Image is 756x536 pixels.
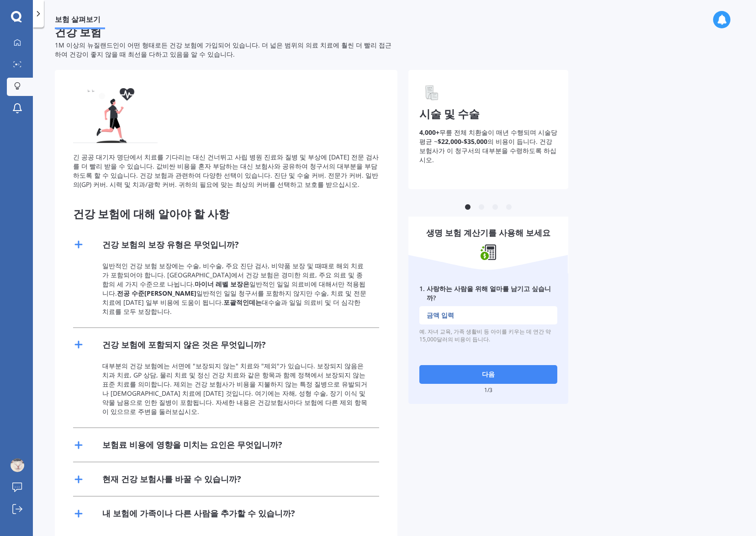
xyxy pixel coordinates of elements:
[419,128,557,165] p: 무릎 전체 치환술이 매년 수행되며 시술당 평균 ~ 의 비용이 듭니다. 건강 보험사가 이 청구서의 대부분을 수령하도록 하십시오.
[419,228,557,238] h3: 생명 보험 계산기를 사용해 보세요
[419,387,557,393] div: 1 / 3
[223,298,262,307] b: 포괄적인데는
[427,284,557,302] font: 사랑하는 사람을 위해 얼마를 남기고 싶습니까?
[102,508,295,519] div: 내 보험에 가족이나 다른 사람을 추가할 수 있습니까?
[117,289,196,297] b: 전공 수준[PERSON_NAME]
[477,203,486,212] button: 2
[73,153,379,189] div: 긴 공공 대기자 명단에서 치료를 기다리는 대신 건너뛰고 사립 병원 진료와 질병 및 부상에 [DATE] 전문 검사를 더 빨리 받을 수 있습니다. 값비싼 비용을 혼자 부담하는 대...
[73,88,158,143] img: 건강 보험
[73,206,229,221] span: 건강 보험에 대해 알아야 할 사항
[504,203,513,212] button: 4
[419,365,557,383] button: 다음
[102,473,241,485] div: 현재 건강 보험사를 바꿀 수 있습니까?
[102,361,368,416] p: 대부분의 건강 보험에는 서면에 "보장되지 않는" 치료와 "제외"가 있습니다. 보장되지 않음은 치과 치료, GP 상담, 물리 치료 및 정신 건강 치료와 같은 항목과 함께 정책에...
[419,81,442,104] img: 시술 및 수술
[491,203,500,212] button: 3
[438,137,487,146] b: $22,000-$35,000
[463,203,472,212] button: 1
[419,284,425,302] div: 1 .
[419,306,557,324] input: 금액 입력
[419,328,557,344] div: 예. 자녀 교육, 가족 생활비 등 아이를 키우는 데 연간 약 15,000달러의 비용이 듭니다.
[55,15,105,27] span: 보험 살펴보기
[419,106,480,121] span: 시술 및 수술
[419,128,439,137] b: 4,000+
[102,439,282,451] div: 보험료 비용에 영향을 미치는 요인은 무엇입니까?
[195,280,249,288] b: 마이너 레벨 보장은
[102,339,266,350] div: 건강 보험에 포함되지 않은 것은 무엇입니까?
[55,41,391,58] span: 1M 이상의 뉴질랜드인이 어떤 형태로든 건강 보험에 가입되어 있습니다. 더 넓은 범위의 의료 치료에 훨씬 더 빨리 접근하여 건강이 좋지 않을 때 최선을 다하고 있음을 알 수 ...
[102,239,239,250] div: 건강 보험의 보장 유형은 무엇입니까?
[11,458,24,472] img: ACg8ocJxfOjquHt-1mmJTvQ15gOP_GrjhQoNzfUhhw2hPzCVX-SmR8kB=s96-c
[102,261,368,316] p: 일반적인 건강 보험 보장에는 수술, 비수술, 주요 진단 검사, 비약품 보장 및 때때로 해외 치료가 포함되어야 합니다. [GEOGRAPHIC_DATA]에서 건강 보험은 경미한 ...
[55,24,101,39] span: 건강 보험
